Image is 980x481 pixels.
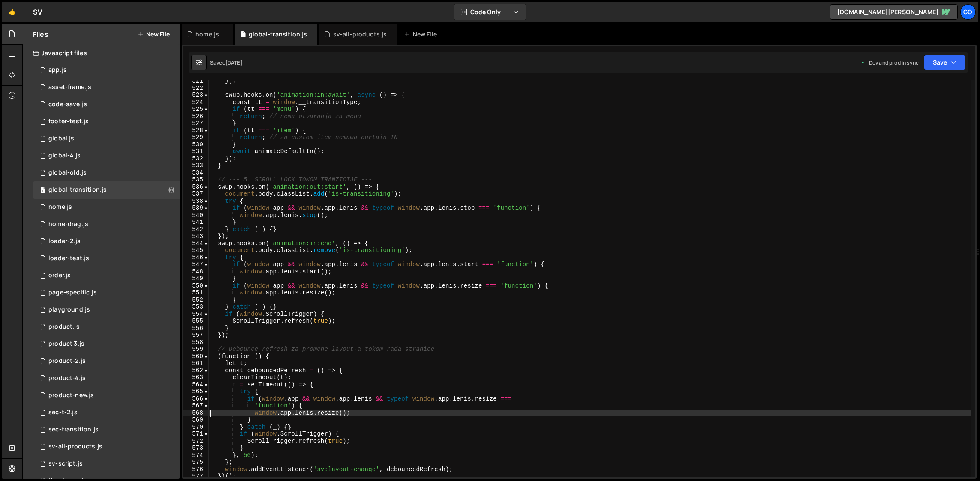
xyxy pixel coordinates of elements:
[33,147,180,164] div: 14248/38116.js
[183,445,209,452] div: 573
[225,59,243,66] div: [DATE]
[183,219,209,226] div: 541
[48,66,67,74] div: app.js
[183,92,209,99] div: 523
[48,135,74,143] div: global.js
[33,250,180,267] div: 14248/42454.js
[183,113,209,120] div: 526
[33,130,180,147] div: 14248/37799.js
[183,134,209,141] div: 529
[48,426,99,433] div: sec-transition.js
[183,184,209,191] div: 536
[830,4,958,20] a: [DOMAIN_NAME][PERSON_NAME]
[48,460,83,468] div: sv-script.js
[195,30,219,39] div: home.js
[48,289,97,297] div: page-specific.js
[183,289,209,297] div: 551
[183,77,209,85] div: 521
[48,152,81,160] div: global-4.js
[183,388,209,395] div: 565
[33,199,180,216] div: 14248/38890.js
[183,325,209,332] div: 556
[183,353,209,360] div: 560
[183,254,209,261] div: 546
[48,272,71,279] div: order.js
[40,187,45,194] span: 1
[48,392,94,399] div: product-new.js
[183,275,209,282] div: 549
[48,340,84,348] div: product 3.js
[960,4,976,20] div: go
[33,370,180,387] div: 14248/38114.js
[33,62,180,79] div: 14248/38152.js
[33,216,180,233] div: 14248/40457.js
[183,169,209,177] div: 534
[48,255,89,262] div: loader-test.js
[33,318,180,336] div: 14248/37029.js
[48,374,86,382] div: product-4.js
[48,238,81,245] div: loader-2.js
[33,438,180,455] div: 14248/36682.js
[183,282,209,290] div: 550
[48,83,91,91] div: asset-frame.js
[183,318,209,325] div: 555
[183,297,209,304] div: 552
[183,346,209,353] div: 559
[183,141,209,148] div: 530
[183,198,209,205] div: 538
[249,30,307,39] div: global-transition.js
[183,374,209,381] div: 563
[33,79,180,96] div: 14248/44943.js
[48,118,89,125] div: footer-test.js
[454,4,526,20] button: Code Only
[183,452,209,459] div: 574
[183,240,209,247] div: 544
[183,367,209,374] div: 562
[183,226,209,233] div: 542
[48,220,88,228] div: home-drag.js
[183,416,209,424] div: 569
[183,431,209,438] div: 571
[183,395,209,403] div: 566
[183,332,209,339] div: 557
[33,301,180,318] div: 14248/36733.js
[138,31,170,38] button: New File
[33,387,180,404] div: 14248/39945.js
[183,311,209,318] div: 554
[48,186,107,194] div: global-transition.js
[33,164,180,181] div: 14248/37414.js
[183,381,209,389] div: 564
[2,2,23,22] a: 🤙
[183,176,209,184] div: 535
[183,127,209,134] div: 528
[33,404,180,421] div: 14248/40451.js
[33,96,180,113] div: 14248/38021.js
[183,247,209,254] div: 545
[33,30,48,39] h2: Files
[183,155,209,163] div: 532
[333,30,387,39] div: sv-all-products.js
[404,30,440,39] div: New File
[183,233,209,240] div: 543
[33,284,180,301] div: 14248/37746.js
[183,205,209,212] div: 539
[210,59,243,66] div: Saved
[183,85,209,92] div: 522
[183,212,209,219] div: 540
[183,424,209,431] div: 570
[183,303,209,311] div: 553
[183,190,209,198] div: 537
[48,169,87,177] div: global-old.js
[183,106,209,113] div: 525
[183,339,209,346] div: 558
[33,113,180,130] div: 14248/44462.js
[33,336,180,353] div: 14248/37239.js
[33,233,180,250] div: 14248/42526.js
[183,162,209,169] div: 533
[183,261,209,268] div: 547
[48,443,102,451] div: sv-all-products.js
[183,99,209,106] div: 524
[924,55,965,70] button: Save
[33,421,180,438] div: 14248/40432.js
[183,268,209,276] div: 548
